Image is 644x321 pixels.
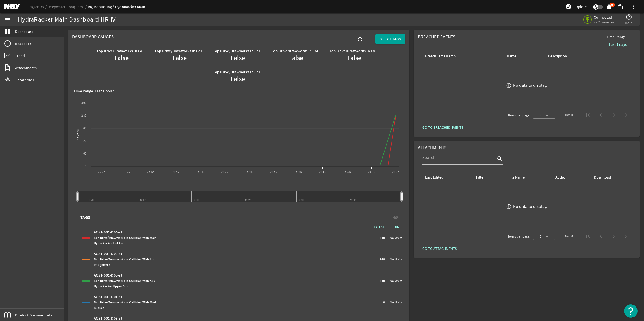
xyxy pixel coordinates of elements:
button: GO TO BREACHED EVENTS [418,123,468,132]
text: 120 [81,139,86,143]
div: 0 of 0 [565,233,573,239]
div: Description [547,53,600,59]
div: HydraRacker Main Dashboard HR-IV [18,17,115,22]
div: Name [506,53,541,59]
span: in 2 minutes [594,20,617,25]
mat-icon: explore [565,4,572,10]
text: 12:05 [171,170,179,175]
mat-icon: notifications [606,4,612,10]
b: False [231,54,245,62]
div: 0 of 0 [565,112,573,118]
text: 12:40 [343,170,351,175]
span: SELECT TAGS [380,36,401,42]
div: Last Edited [425,175,444,180]
text: 12:50 [392,170,399,175]
div: Author [555,175,587,180]
span: 248 [380,235,385,240]
span: UNIT [387,224,404,230]
text: 300 [81,101,86,105]
b: False [115,54,129,62]
div: Author [555,175,567,180]
span: 248 [380,257,385,262]
span: LATEST [374,225,387,229]
text: 11:55 [122,170,130,175]
text: 12:25 [270,170,277,175]
span: TAGS [80,215,90,220]
b: Top Drive/Drawworks In Collision With Main HydraRacker Main Arm [271,48,384,54]
span: Explore [574,4,587,9]
div: Breach Timestamp [424,53,500,59]
button: GO TO ATTACHMENTS [418,244,461,253]
text: 12:10 [196,170,204,175]
div: No data to display. [513,204,548,209]
div: Time Range: Last 1 hour [74,88,404,94]
span: 0 [383,300,385,305]
span: Breached Events [418,34,456,40]
span: GO TO ATTACHMENTS [422,246,457,251]
b: Top Drive/Drawworks In Collision With Mud Bucket [155,48,240,54]
button: more_vert [627,0,640,13]
mat-icon: help_outline [626,14,632,20]
a: Rig Monitoring [88,4,115,9]
span: Product Documentation [15,312,56,318]
div: ACS1-001-D01-st [94,294,161,310]
div: ACS1-001-D00-st [94,251,161,267]
mat-icon: error_outline [506,83,512,88]
span: No Units [390,300,402,305]
mat-icon: dashboard [4,28,11,35]
mat-icon: menu [4,16,11,23]
b: False [289,54,303,62]
span: Dashboard Gauges [72,34,114,40]
span: Trend [15,53,25,58]
span: No Units [390,235,402,240]
div: ACS1-001-D04-st [94,230,161,246]
text: 11:50 [98,170,105,175]
a: Deepwater Conqueror [47,4,88,9]
span: Help [625,20,633,26]
div: ACS1-001-D05-st [94,273,161,289]
b: Top Drive/Drawworks In Collision With Iron Roughneck [96,48,189,54]
mat-icon: refresh [357,36,363,43]
div: File Name [508,175,548,180]
i: search [497,156,503,162]
span: No Units [390,278,402,284]
b: Top Drive/Drawworks In Collision With Aux HydraRacker Upper Arm [213,69,327,75]
b: False [347,54,361,62]
div: Breach Timestamp [425,53,456,59]
button: SELECT TAGS [375,34,405,44]
span: Top Drive/Drawworks In Collision With Main HydraRacker Tail Arm [94,236,157,245]
text: 12:20 [245,170,253,175]
input: Search [422,154,496,161]
text: 60 [83,152,87,156]
text: 0 [85,164,86,168]
span: Connected [594,15,617,20]
span: Time Range: [602,34,631,40]
button: 99+ [606,4,612,10]
div: File Name [508,175,525,180]
div: Title [475,175,501,180]
b: False [173,54,187,62]
text: No Units [76,129,80,141]
text: 180 [81,126,86,130]
span: Readback [15,41,31,46]
div: Items per page: [508,234,531,239]
button: Open Resource Center [624,304,638,318]
b: Top Drive/Drawworks In Collision With Main HydraRacker Upper Arm [213,48,328,54]
a: Rigsentry [29,4,47,9]
div: Download [594,175,611,180]
span: Attachments [15,65,37,71]
text: 12:35 [319,170,326,175]
a: HydraRacker Main [115,4,145,9]
span: No Units [390,257,402,262]
b: False [231,75,245,83]
div: Items per page: [508,113,531,118]
button: Last 7 days [605,40,631,49]
div: Title [476,175,483,180]
b: Last 7 days [609,42,627,47]
span: Top Drive/Drawworks In Collision With Mud Bucket [94,300,156,310]
div: No data to display. [513,83,548,88]
svg: Chart title [72,95,402,179]
span: Dashboard [15,29,33,34]
span: Thresholds [15,77,34,83]
div: Description [548,53,567,59]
